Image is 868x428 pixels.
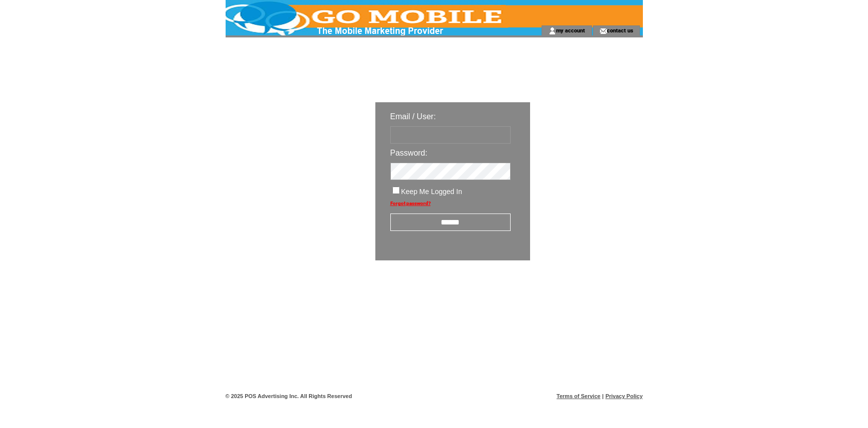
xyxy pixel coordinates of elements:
img: account_icon.gif [549,27,556,35]
img: transparent.png [559,285,609,298]
span: Email / User: [390,112,436,121]
span: © 2025 POS Advertising Inc. All Rights Reserved [226,393,352,399]
a: Forgot password? [390,201,431,206]
a: my account [556,27,585,33]
a: Terms of Service [557,393,600,399]
span: | [602,393,603,399]
img: contact_us_icon.gif [599,27,607,35]
span: Password: [390,149,428,157]
a: contact us [607,27,633,33]
span: Keep Me Logged In [401,188,462,196]
a: Privacy Policy [605,393,643,399]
